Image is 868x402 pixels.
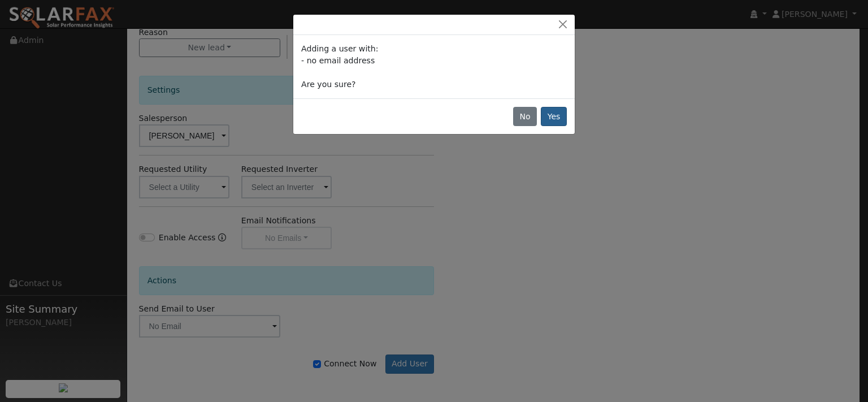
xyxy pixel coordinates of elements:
span: Adding a user with: [301,44,378,53]
button: Yes [541,107,567,126]
span: Are you sure? [301,80,355,89]
span: - no email address [301,56,375,65]
button: No [513,107,537,126]
button: Close [555,19,571,31]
